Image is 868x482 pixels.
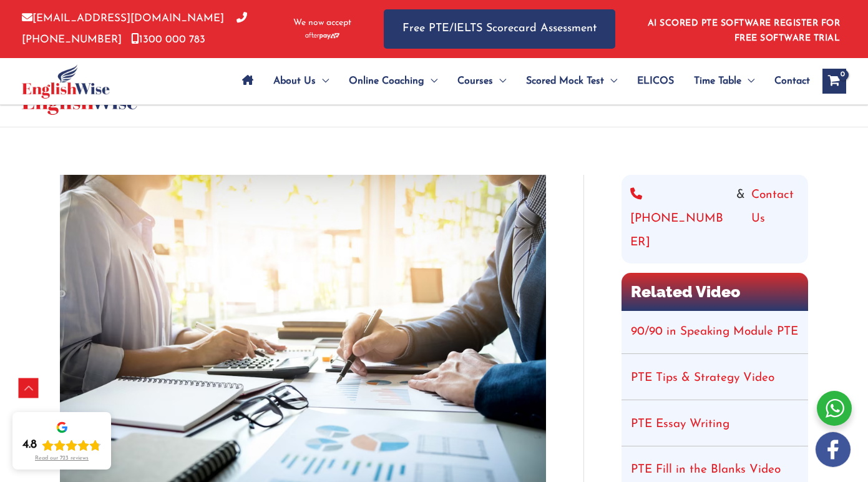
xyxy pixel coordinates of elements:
[232,59,810,103] nav: Site Navigation: Main Menu
[22,13,247,44] a: [PHONE_NUMBER]
[22,438,37,453] div: 4.8
[631,464,781,476] a: PTE Fill in the Blanks Video
[631,372,774,384] a: PTE Tips & Strategy Video
[637,59,674,103] span: ELICOS
[604,59,617,103] span: Menu Toggle
[526,59,604,103] span: Scored Mock Test
[493,59,506,103] span: Menu Toggle
[424,59,437,103] span: Menu Toggle
[349,59,424,103] span: Online Coaching
[631,418,729,430] a: PTE Essay Writing
[273,59,316,103] span: About Us
[516,59,627,103] a: Scored Mock TestMenu Toggle
[22,13,224,24] a: [EMAIL_ADDRESS][DOMAIN_NAME]
[816,432,851,467] img: white-facebook.png
[774,59,810,103] span: Contact
[822,69,846,94] a: View Shopping Cart, empty
[263,59,339,103] a: About UsMenu Toggle
[447,59,516,103] a: CoursesMenu Toggle
[384,9,615,49] a: Free PTE/IELTS Scorecard Assessment
[35,455,89,462] div: Read our 723 reviews
[630,184,730,255] a: [PHONE_NUMBER]
[630,184,799,255] div: &
[305,32,339,39] img: Afterpay-Logo
[339,59,447,103] a: Online CoachingMenu Toggle
[131,34,205,45] a: 1300 000 783
[751,184,799,255] a: Contact Us
[640,9,846,49] aside: Header Widget 1
[293,17,351,29] span: We now accept
[694,59,741,103] span: Time Table
[627,59,684,103] a: ELICOS
[648,19,841,43] a: AI SCORED PTE SOFTWARE REGISTER FOR FREE SOFTWARE TRIAL
[622,273,808,311] h2: Related Video
[22,438,101,453] div: Rating: 4.8 out of 5
[22,64,110,99] img: cropped-ew-logo
[684,59,764,103] a: Time TableMenu Toggle
[741,59,754,103] span: Menu Toggle
[316,59,329,103] span: Menu Toggle
[764,59,810,103] a: Contact
[631,326,798,338] a: 90/90 in Speaking Module PTE
[457,59,493,103] span: Courses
